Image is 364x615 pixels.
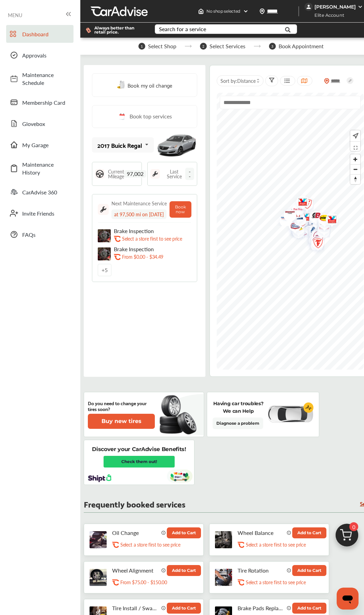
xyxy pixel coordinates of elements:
img: maintenance_logo [150,169,160,179]
span: Zoom out [350,165,360,174]
div: Map marker [304,231,321,253]
p: Do you need to change your tires soon? [88,400,155,412]
div: 2017 Buick Regal [97,142,142,149]
div: Map marker [321,210,338,231]
span: Book Appointment [279,43,324,49]
p: Tire Install / Swap Tires [112,605,159,611]
span: Distance [237,77,256,84]
div: Map marker [305,207,322,226]
a: Maintenance Schedule [6,67,73,90]
img: stepper-arrow.e24c07c6.svg [185,45,192,48]
div: Map marker [296,194,313,216]
img: Midas+Logo_RGB.png [313,210,331,228]
span: Membership Card [22,99,70,106]
span: Maintenance History [22,161,70,176]
p: Having car troubles? We can Help [213,400,264,415]
span: 97,002 [124,170,146,178]
span: Glovebox [22,120,70,128]
span: My Garage [22,141,70,149]
img: brake-inspection-thumb.jpg [98,247,111,260]
span: CarAdvise 360 [22,188,70,196]
div: Map marker [279,206,296,221]
img: info_icon_vector.svg [161,530,166,535]
img: tire-wheel-balance-thumb.jpg [215,531,232,548]
div: Next Maintenance Service [111,200,167,207]
img: dollor_label_vector.a70140d1.svg [86,27,91,33]
a: Maintenance History [6,157,73,180]
img: stepper-arrow.e24c07c6.svg [254,45,261,48]
button: Reset bearing to north [350,174,360,184]
div: + 5 [98,264,111,276]
iframe: Button to launch messaging window [337,588,359,610]
div: Map marker [313,214,330,232]
p: Brake Inspection [114,246,184,252]
p: Brake Inspection [114,228,184,234]
div: Map marker [287,200,304,221]
img: tire-rotation-thumb.jpg [215,569,232,586]
img: logo-valvoline.png [291,192,309,214]
span: Elite Account [305,12,349,19]
img: info_icon_vector.svg [287,530,292,535]
div: at 97,500 mi on [DATE] [111,209,166,219]
span: 2 [200,43,207,50]
a: +5 [98,264,111,276]
span: Approvals [22,51,70,59]
div: Map marker [312,222,329,238]
p: Brake Pads Replacement [238,605,284,611]
div: Map marker [287,221,304,240]
img: wheel-alignment-thumb.jpg [90,569,107,586]
img: info_icon_vector.svg [161,605,166,610]
div: Search for a service [159,26,206,32]
img: logo-aamco.png [284,216,302,238]
div: Map marker [313,210,330,228]
img: info_icon_vector.svg [161,568,166,573]
img: info_icon_vector.svg [287,605,292,610]
img: maintenance_logo [98,204,109,215]
a: Diagnose a problem [213,418,263,429]
span: -- [185,168,194,180]
a: Dashboard [6,25,73,43]
p: Oil Change [112,529,159,536]
img: jVpblrzwTbfkPYzPPzSLxeg0AAAAASUVORK5CYII= [305,3,313,11]
div: [PERSON_NAME] [314,4,356,10]
span: Select Services [210,43,245,49]
span: Sort by : [220,77,256,84]
p: Select a store first to see price [122,235,182,242]
img: logo-valvoline.png [284,203,302,225]
img: cal_icon.0803b883.svg [117,112,126,121]
img: location_vector.a44bc228.svg [259,9,265,14]
a: Book top services [92,105,197,128]
div: Map marker [284,216,301,238]
span: No shop selected [206,9,240,14]
button: Book now [170,201,191,218]
div: Map marker [284,203,301,225]
img: brake-inspection-thumb.jpg [98,229,111,242]
img: logo-bigbrand.png [305,207,323,226]
button: Buy new tires [88,414,155,429]
p: Select a store first to see price [246,541,306,548]
div: Map marker [306,236,323,250]
button: Zoom out [350,164,360,174]
img: logo-discount-tire.png [279,206,297,221]
a: Book my oil change [117,80,172,90]
span: Always better than retail price. [94,26,144,34]
p: Wheel Alignment [112,567,159,574]
img: location_vector_orange.38f05af8.svg [324,78,329,84]
p: Wheel Balance [238,529,284,536]
button: Add to Cart [292,527,326,538]
img: header-home-logo.8d720a4f.svg [198,9,204,14]
span: Dashboard [22,30,70,38]
img: shipt-logo.630046a5.svg [88,474,111,482]
img: new-tire.a0c7fe23.svg [159,392,200,437]
p: Tire Rotation [238,567,284,574]
img: logo-americas-tire.png [279,206,297,221]
span: 1 [138,43,145,50]
span: MENU [8,12,22,18]
img: header-down-arrow.9dd2ce7d.svg [243,9,248,14]
img: diagnose-vehicle.c84bcb0a.svg [267,405,313,423]
img: logo-pepboys.png [313,219,331,240]
img: recenter.ce011a49.svg [351,132,359,140]
button: Add to Cart [292,565,326,576]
